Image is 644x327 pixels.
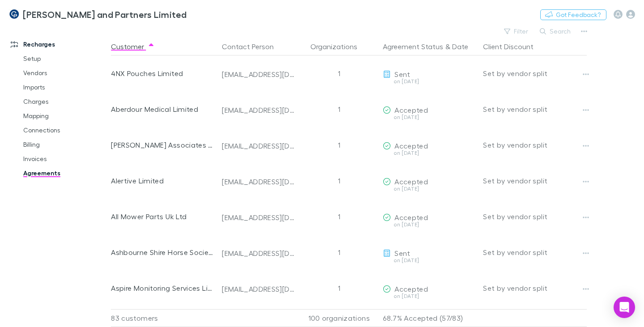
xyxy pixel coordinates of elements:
span: Accepted [394,213,428,221]
div: on [DATE] [383,79,476,84]
a: [PERSON_NAME] and Partners Limited [4,4,192,25]
img: Coates and Partners Limited's Logo [9,9,19,20]
div: on [DATE] [383,258,476,263]
button: Client Discount [483,38,544,55]
span: Sent [394,70,410,78]
a: Recharges [2,37,116,51]
a: Charges [14,94,116,109]
div: 1 [299,270,379,306]
h3: [PERSON_NAME] and Partners Limited [23,9,187,20]
span: Accepted [394,285,428,293]
button: Customer [111,38,155,55]
div: 1 [299,234,379,270]
span: Accepted [394,141,428,150]
button: Date [452,38,468,55]
p: 68.7% Accepted (57/83) [383,310,476,327]
span: Accepted [394,106,428,114]
button: Got Feedback? [540,9,606,20]
a: Connections [14,123,116,137]
button: Filter [500,26,534,37]
div: 1 [299,55,379,91]
button: Organizations [310,38,368,55]
div: Set by vendor split [483,127,587,163]
a: Invoices [14,152,116,166]
a: Mapping [14,109,116,123]
div: Alertive Limited [111,163,215,199]
div: Aberdour Medical Limited [111,91,215,127]
div: on [DATE] [383,293,476,299]
div: 100 organizations [299,309,379,327]
button: Agreement Status [383,38,443,55]
div: Set by vendor split [483,163,587,199]
div: Set by vendor split [483,199,587,234]
div: [EMAIL_ADDRESS][DOMAIN_NAME] [222,177,295,186]
div: [PERSON_NAME] Associates Limited [111,127,215,163]
div: on [DATE] [383,222,476,227]
a: Vendors [14,66,116,80]
div: Set by vendor split [483,234,587,270]
div: & [383,38,476,55]
div: Set by vendor split [483,55,587,91]
div: Set by vendor split [483,270,587,306]
div: Open Intercom Messenger [614,297,635,318]
div: Set by vendor split [483,91,587,127]
div: [EMAIL_ADDRESS][DOMAIN_NAME] [222,141,295,150]
div: [EMAIL_ADDRESS][DOMAIN_NAME] [222,213,295,222]
div: [EMAIL_ADDRESS][DOMAIN_NAME] [222,106,295,115]
div: 4NX Pouches Limited [111,55,215,91]
button: Search [535,26,576,37]
div: Ashbourne Shire Horse Society [111,234,215,270]
span: Sent [394,249,410,257]
span: Accepted [394,177,428,186]
div: 1 [299,163,379,199]
div: 83 customers [111,309,218,327]
a: Setup [14,51,116,66]
button: Contact Person [222,38,284,55]
a: Imports [14,80,116,94]
div: [EMAIL_ADDRESS][DOMAIN_NAME] [222,249,295,258]
div: Aspire Monitoring Services Limited [111,270,215,306]
div: on [DATE] [383,115,476,120]
a: Agreements [14,166,116,180]
div: 1 [299,127,379,163]
a: Billing [14,137,116,152]
div: 1 [299,91,379,127]
div: on [DATE] [383,150,476,156]
div: on [DATE] [383,186,476,191]
div: [EMAIL_ADDRESS][DOMAIN_NAME] [222,285,295,293]
div: [EMAIL_ADDRESS][DOMAIN_NAME] [222,70,295,79]
div: 1 [299,199,379,234]
div: All Mower Parts Uk Ltd [111,199,215,234]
